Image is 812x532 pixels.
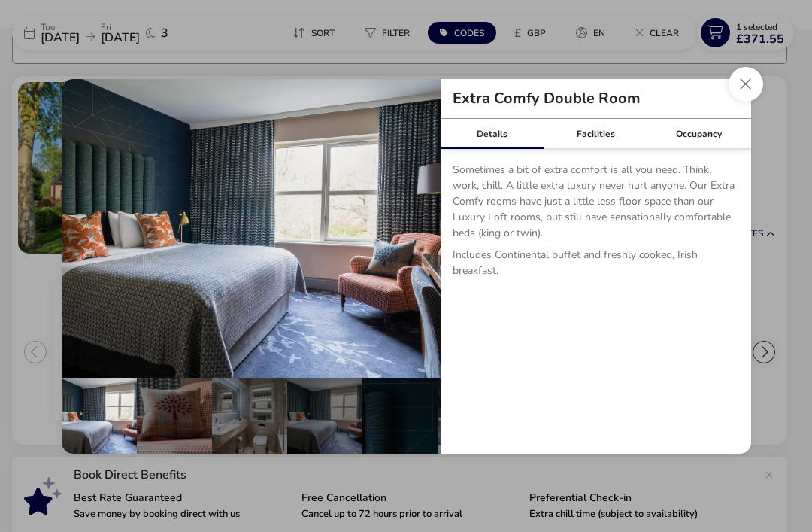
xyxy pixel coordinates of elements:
div: details [62,79,751,454]
img: 2fc8d8194b289e90031513efd3cd5548923c7455a633bcbef55e80dd528340a8 [62,79,441,378]
h2: Extra Comfy Double Room [441,91,653,106]
button: Close dialog [729,67,763,102]
div: Details [441,119,544,149]
div: Facilities [544,119,647,149]
div: Occupancy [647,119,751,149]
p: Sometimes a bit of extra comfort is all you need. Think, work, chill. A little extra luxury never... [453,162,739,247]
p: Includes Continental buffet and freshly cooked, Irish breakfast. [453,247,739,284]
